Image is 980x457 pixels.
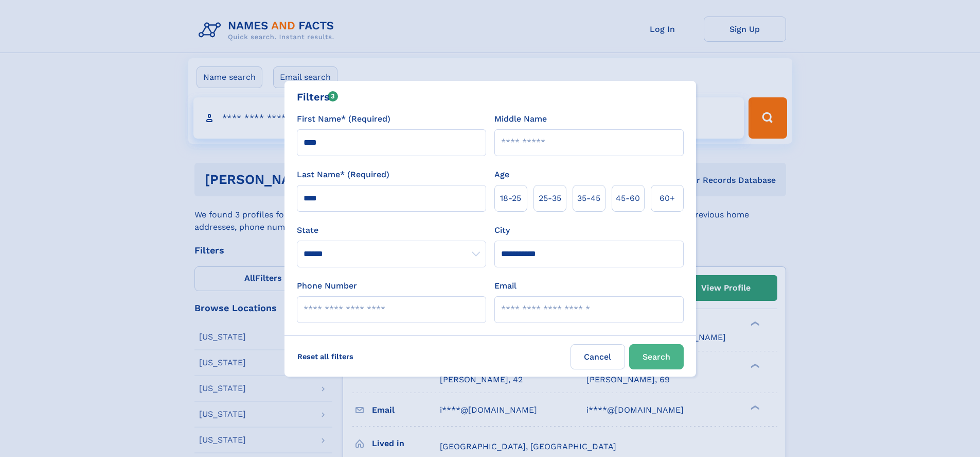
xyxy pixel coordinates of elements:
[494,280,516,292] label: Email
[494,168,509,181] label: Age
[616,192,640,205] span: 45‑60
[297,168,389,181] label: Last Name* (Required)
[571,344,625,369] label: Cancel
[297,113,390,125] label: First Name* (Required)
[629,344,684,369] button: Search
[297,280,357,292] label: Phone Number
[660,192,675,205] span: 60+
[297,224,486,236] label: State
[500,192,521,205] span: 18‑25
[539,192,561,205] span: 25‑35
[297,89,338,105] div: Filters
[577,192,600,205] span: 35‑45
[494,224,510,236] label: City
[494,113,547,125] label: Middle Name
[291,344,360,369] label: Reset all filters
